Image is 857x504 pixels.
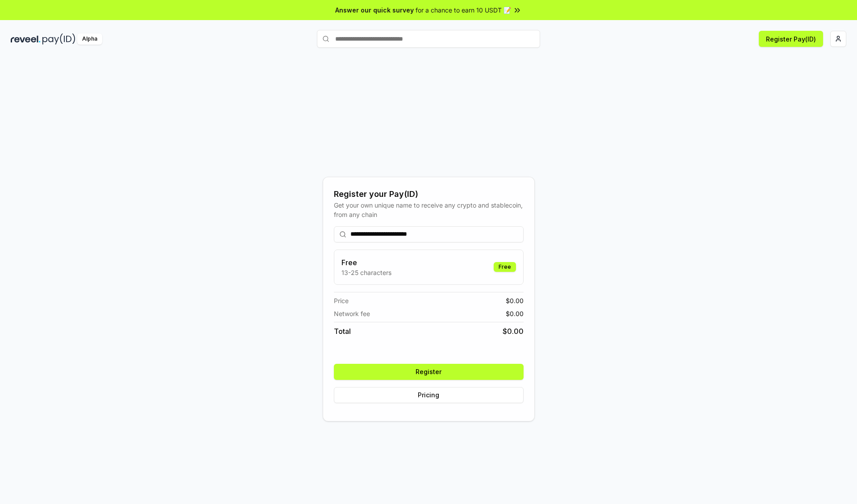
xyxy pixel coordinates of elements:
[11,33,41,45] img: reveel_dark
[506,296,524,305] span: $ 0.00
[341,268,391,277] p: 13-25 characters
[506,309,524,318] span: $ 0.00
[42,33,75,45] img: pay_id
[334,364,524,380] button: Register
[494,262,516,272] div: Free
[759,31,823,47] button: Register Pay(ID)
[334,309,370,318] span: Network fee
[334,188,524,200] div: Register your Pay(ID)
[334,200,524,219] div: Get your own unique name to receive any crypto and stablecoin, from any chain
[416,5,511,15] span: for a chance to earn 10 USDT 📝
[334,387,524,403] button: Pricing
[335,5,414,15] span: Answer our quick survey
[334,296,349,305] span: Price
[503,326,524,337] span: $ 0.00
[334,326,351,337] span: Total
[77,33,102,45] div: Alpha
[341,257,391,268] h3: Free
